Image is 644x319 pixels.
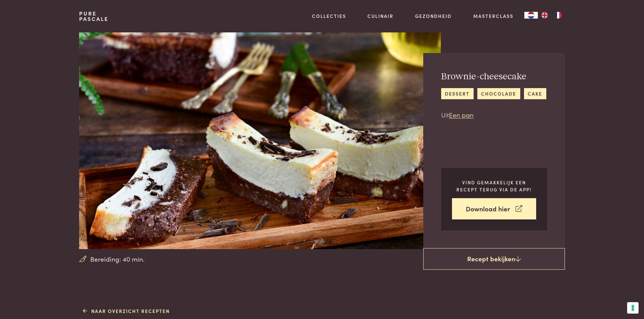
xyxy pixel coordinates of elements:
span: Bereiding: 40 min. [90,254,145,264]
a: Een pan [449,110,474,119]
a: Collecties [312,12,346,20]
a: Naar overzicht recepten [83,308,170,315]
aside: Language selected: Nederlands [524,12,565,19]
a: Masterclass [473,12,514,20]
a: dessert [441,88,474,99]
p: Uit [441,110,546,120]
button: Uw voorkeuren voor toestemming voor trackingtechnologieën [627,302,639,314]
a: Culinair [367,12,393,20]
img: Brownie-cheesecake [79,32,440,249]
a: NL [524,12,538,19]
a: FR [551,12,565,19]
div: Language [524,12,538,19]
a: cake [524,88,546,99]
a: chocolade [477,88,520,99]
p: Vind gemakkelijk een recept terug via de app! [452,179,536,193]
a: EN [538,12,551,19]
h2: Brownie-cheesecake [441,71,546,83]
a: Gezondheid [415,12,452,20]
ul: Language list [538,12,565,19]
a: PurePascale [79,11,109,22]
a: Recept bekijken [423,248,565,270]
a: Download hier [452,198,536,219]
